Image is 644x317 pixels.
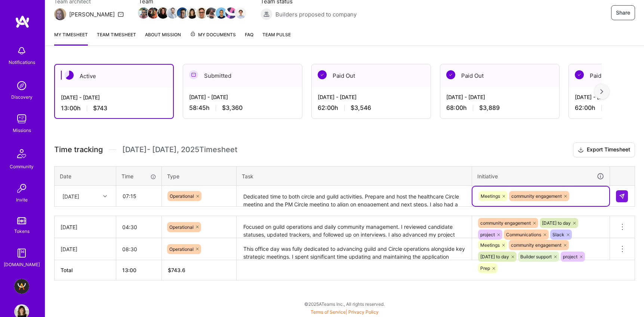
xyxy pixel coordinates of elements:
img: Team Member Avatar [157,7,169,19]
div: Submitted [183,64,302,87]
span: Meetings [481,193,500,199]
a: Team Member Avatar [216,7,226,19]
th: Total [55,260,116,280]
div: Invite [16,196,28,204]
span: $3,546 [351,104,371,112]
img: Team Member Avatar [216,7,227,19]
div: 13:00 h [61,104,167,112]
img: Team Member Avatar [206,7,217,19]
span: $3,889 [479,104,500,112]
img: discovery [14,78,29,93]
span: Slack [552,232,564,237]
i: icon Download [578,146,584,154]
div: © 2025 ATeams Inc., All rights reserved. [45,295,644,313]
img: logo [15,15,30,28]
div: Missions [13,126,31,134]
div: Initiative [477,172,604,181]
span: $3,360 [222,104,243,112]
span: $743 [93,104,107,112]
input: HH:MM [116,239,161,259]
span: My Documents [190,31,236,39]
span: Builders proposed to company [275,10,357,18]
img: tokens [17,217,26,224]
span: Prep [480,265,490,271]
a: Team Member Avatar [236,7,246,19]
textarea: This office day was fully dedicated to advancing guild and Circle operations alongside key strate... [237,239,471,259]
img: Team Member Avatar [177,7,188,19]
a: Team Pulse [262,31,291,46]
input: HH:MM [116,217,161,237]
a: FAQ [245,31,253,46]
a: Terms of Service [311,309,346,315]
a: Team Member Avatar [207,7,216,19]
div: [DOMAIN_NAME] [4,261,40,268]
div: [DATE] - [DATE] [318,93,425,101]
img: A.Team - Grow A.Team's Community & Demand [14,279,29,294]
span: community engagement [511,193,562,199]
div: 68:00 h [446,104,553,112]
div: [PERSON_NAME] [69,10,115,18]
th: 13:00 [116,260,162,280]
img: Team Member Avatar [196,7,207,19]
img: Paid Out [446,70,455,79]
span: project [563,254,577,259]
a: Team Member Avatar [158,7,168,19]
button: Share [611,5,635,20]
a: My Documents [190,31,236,46]
img: Submitted [189,70,198,79]
i: icon Mail [118,11,124,17]
div: Notifications [9,58,35,66]
a: A.Team - Grow A.Team's Community & Demand [12,279,31,294]
span: Team Pulse [262,32,291,37]
img: guide book [14,246,29,261]
div: Community [10,163,34,170]
div: [DATE] - [DATE] [61,93,167,101]
img: Paid Out [318,70,327,79]
img: Active [65,71,74,80]
div: Paid Out [312,64,431,87]
span: Share [616,9,630,16]
a: Team Member Avatar [178,7,187,19]
div: Time [121,172,156,180]
button: Export Timesheet [573,142,635,157]
span: [DATE] - [DATE] , 2025 Timesheet [122,145,237,154]
div: null [616,190,629,202]
span: Meetings [480,242,500,248]
span: Operational [169,224,194,230]
img: Team Architect [54,8,66,20]
div: [DATE] [61,223,110,231]
img: Submit [619,193,625,199]
a: Team timesheet [97,31,136,46]
div: Tokens [14,227,30,235]
img: bell [14,43,29,58]
img: teamwork [14,111,29,126]
img: Invite [14,181,29,196]
img: right [600,89,603,94]
img: Team Member Avatar [235,7,246,19]
img: Team Member Avatar [167,7,178,19]
div: [DATE] - [DATE] [189,93,296,101]
span: Operational [170,193,194,199]
i: icon Chevron [103,194,107,198]
input: HH:MM [117,186,161,206]
img: Paid Out [575,70,584,79]
a: My timesheet [54,31,88,46]
span: Time tracking [54,145,103,154]
a: Team Member Avatar [187,7,197,19]
a: Privacy Policy [348,309,379,315]
img: Team Member Avatar [225,7,237,19]
div: 62:00 h [318,104,425,112]
img: Builders proposed to company [261,8,272,20]
img: Team Member Avatar [187,7,198,19]
span: project [480,232,495,237]
a: Team Member Avatar [168,7,178,19]
div: Paid Out [440,64,559,87]
textarea: Dedicated time to both circle and guild activities. Prepare and host the healthcare Circle meetin... [237,187,471,206]
th: Date [55,166,116,186]
textarea: Focused on guild operations and daily community management. I reviewed candidate statuses, update... [237,217,471,237]
span: Builder support [520,254,552,259]
th: Type [162,166,237,186]
div: Discovery [11,93,33,101]
a: Team Member Avatar [148,7,158,19]
img: Community [13,145,31,163]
